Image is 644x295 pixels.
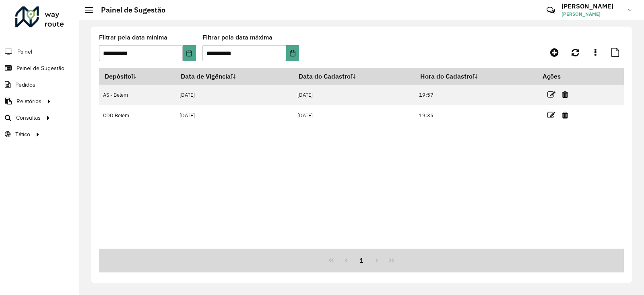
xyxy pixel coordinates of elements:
a: Excluir [562,110,568,120]
span: Relatórios [17,97,41,106]
h3: [PERSON_NAME] [561,2,622,10]
a: Excluir [562,89,568,100]
button: Choose Date [183,45,196,61]
td: CDD Belem [99,105,175,126]
span: Painel [17,48,32,56]
label: Filtrar pela data mínima [99,33,167,42]
th: Depósito [99,68,175,85]
td: AS - Belem [99,85,175,105]
a: Editar [547,110,555,120]
span: Pedidos [15,81,35,89]
td: 19:35 [415,105,537,126]
h2: Painel de Sugestão [93,6,165,15]
a: Contato Rápido [542,2,559,19]
td: [DATE] [175,105,293,126]
th: Data do Cadastro [293,68,415,85]
label: Filtrar pela data máxima [202,33,272,42]
td: [DATE] [293,105,415,126]
td: [DATE] [175,85,293,105]
span: Tático [15,130,30,139]
th: Data de Vigência [175,68,293,85]
span: [PERSON_NAME] [561,10,622,18]
button: 1 [354,253,369,268]
button: Choose Date [286,45,299,61]
span: Painel de Sugestão [17,64,64,73]
td: [DATE] [293,85,415,105]
span: Consultas [16,114,41,122]
th: Hora do Cadastro [415,68,537,85]
th: Ações [537,68,585,85]
td: 19:57 [415,85,537,105]
a: Editar [547,89,555,100]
